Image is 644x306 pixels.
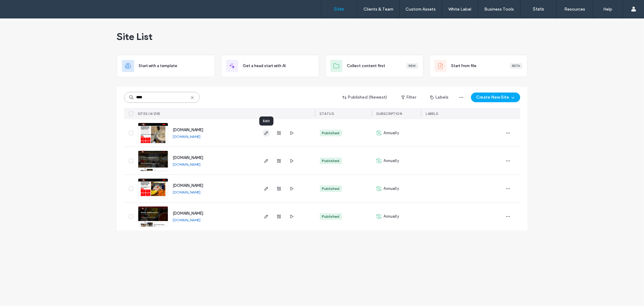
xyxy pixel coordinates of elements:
[376,112,402,116] span: SUBSCRIPTION
[425,93,454,102] button: Labels
[322,130,340,136] div: Published
[384,213,399,220] span: Annually
[322,186,340,191] div: Published
[384,158,399,164] span: Annually
[406,7,436,12] label: Custom Assets
[395,93,422,102] button: Filter
[221,55,319,77] div: Get a head start with AI
[173,218,201,222] a: [DOMAIN_NAME]
[139,63,178,69] span: Start with a template
[449,7,472,12] label: White Label
[604,7,613,12] label: Help
[533,6,544,12] label: Stats
[364,7,393,12] label: Clients & Team
[325,55,423,77] div: Collect content firstNew
[320,112,334,116] span: STATUS
[243,63,286,69] span: Get a head start with AI
[117,31,153,43] span: Site List
[173,134,201,139] a: [DOMAIN_NAME]
[173,190,201,194] a: [DOMAIN_NAME]
[138,112,161,116] span: SITES (4/218)
[429,55,527,77] div: Start from fileBeta
[337,93,393,102] button: Published (Newest)
[347,63,386,69] span: Collect content first
[384,186,399,192] span: Annually
[173,162,201,167] a: [DOMAIN_NAME]
[510,63,522,69] div: Beta
[173,155,203,160] a: [DOMAIN_NAME]
[322,158,340,164] div: Published
[117,55,215,77] div: Start with a template
[426,112,438,116] span: LABELS
[259,116,274,125] div: Edit
[322,214,340,219] div: Published
[173,128,203,132] a: [DOMAIN_NAME]
[564,7,585,12] label: Resources
[173,211,203,216] a: [DOMAIN_NAME]
[451,63,477,69] span: Start from file
[334,6,344,12] label: Sites
[485,7,514,12] label: Business Tools
[14,4,26,10] span: Help
[406,63,418,69] div: New
[173,183,203,188] a: [DOMAIN_NAME]
[471,93,520,102] button: Create New Site
[384,130,399,136] span: Annually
